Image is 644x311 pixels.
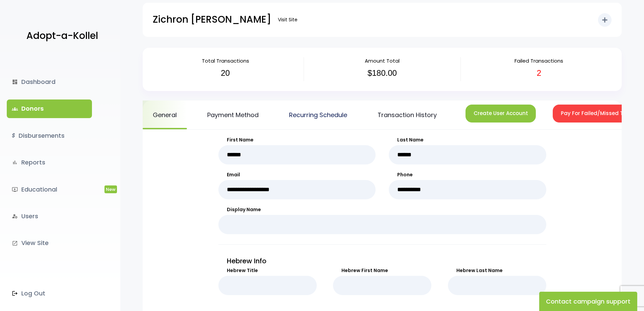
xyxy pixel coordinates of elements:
[598,13,612,27] button: add
[7,207,92,225] a: manage_accountsUsers
[26,27,98,44] p: Adopt-a-Kollel
[153,11,271,28] p: Zichron [PERSON_NAME]
[515,57,563,64] span: Failed Transactions
[12,79,18,85] i: dashboard
[309,68,455,78] h3: $180.00
[218,267,317,274] label: Hebrew Title
[279,101,357,129] a: Recurring Schedule
[7,127,92,145] a: $Disbursements
[12,240,18,246] i: launch
[12,131,15,141] i: $
[12,213,18,219] i: manage_accounts
[333,267,431,274] label: Hebrew First Name
[218,136,376,143] label: First Name
[12,106,18,112] span: groups
[218,206,546,213] label: Display Name
[7,284,92,303] a: Log Out
[389,171,546,178] label: Phone
[7,153,92,172] a: bar_chartReports
[143,101,187,129] a: General
[601,16,609,24] i: add
[389,136,546,143] label: Last Name
[12,186,18,193] i: ondemand_video
[218,171,376,178] label: Email
[218,255,546,267] p: Hebrew Info
[104,185,117,193] span: New
[539,292,637,311] button: Contact campaign support
[7,234,92,252] a: launchView Site
[466,105,536,123] button: Create User Account
[197,101,269,129] a: Payment Method
[202,57,249,64] span: Total Transactions
[23,20,98,52] a: Adopt-a-Kollel
[466,68,612,78] h3: 2
[275,13,301,26] a: Visit Site
[152,68,299,78] h3: 20
[367,101,447,129] a: Transaction History
[365,57,400,64] span: Amount Total
[7,73,92,91] a: dashboardDashboard
[12,159,18,165] i: bar_chart
[7,99,92,118] a: groupsDonors
[7,180,92,199] a: ondemand_videoEducationalNew
[448,267,546,274] label: Hebrew Last Name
